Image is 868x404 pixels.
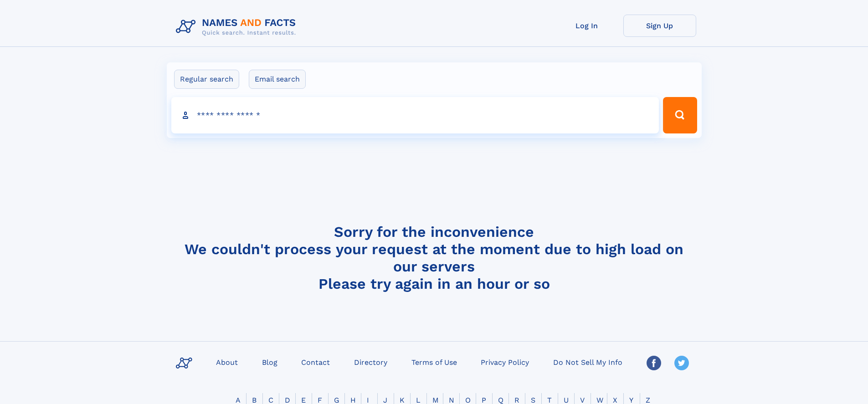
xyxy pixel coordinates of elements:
label: Regular search [174,70,239,89]
a: Blog [258,355,281,368]
label: Email search [249,70,306,89]
input: search input [171,97,659,133]
a: Directory [350,355,391,368]
button: Search Button [663,97,697,133]
a: Do Not Sell My Info [550,355,626,368]
h4: Sorry for the inconvenience We couldn't process your request at the moment due to high load on ou... [172,223,696,292]
img: Twitter [674,356,689,370]
a: Privacy Policy [477,355,533,368]
a: Contact [298,355,334,368]
a: About [212,355,241,368]
a: Terms of Use [408,355,461,368]
img: Logo Names and Facts [172,15,303,39]
a: Sign Up [623,15,696,37]
img: Facebook [647,356,661,370]
a: Log In [550,15,623,37]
